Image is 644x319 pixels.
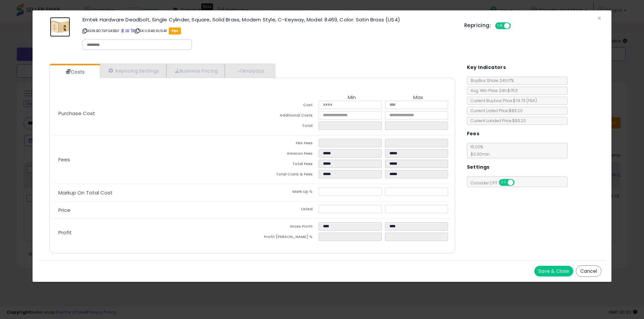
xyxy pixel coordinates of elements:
span: ( FBA ) [526,98,537,103]
a: Your listing only [130,28,134,33]
td: Profit [PERSON_NAME] % [252,233,319,243]
p: ASIN: B07XPGKB5F | SKU: 8469US4F [83,25,454,36]
a: Analytics [225,64,274,78]
a: Repricing Settings [100,64,166,78]
td: Additional Costs [252,111,319,122]
td: Total [252,122,319,132]
h5: Settings [467,163,490,171]
td: Amazon Fees [252,149,319,160]
h5: Repricing: [464,23,491,28]
span: FBA [169,27,181,34]
span: Current Buybox Price: [467,98,537,103]
td: Cost [252,101,319,111]
span: $74.73 [513,98,537,103]
span: ON [496,23,504,29]
td: FBA Fees [252,139,319,149]
p: Profit [53,230,252,235]
span: OFF [513,180,524,185]
p: Price [53,208,252,213]
span: Current Landed Price: $83.20 [467,118,526,124]
th: Max [385,95,451,101]
span: Consider CPT: [467,180,523,186]
a: BuyBox page [121,28,124,33]
button: Cancel [576,265,601,277]
button: Save & Close [534,266,573,276]
p: Purchase Cost [53,111,252,116]
span: Avg. Win Price 24h: $75.11 [467,88,518,93]
span: 15.00 % [467,144,490,157]
h5: Fees [467,130,480,138]
th: Min [319,95,385,101]
td: Total Costs & Fees [252,170,319,180]
p: Fees [53,157,252,162]
a: Business Pricing [166,64,225,78]
p: Markup On Total Cost [53,190,252,195]
span: OFF [510,23,521,29]
span: ON [499,180,508,185]
span: Current Listed Price: $83.20 [467,108,523,113]
img: 319mYtzcLZL._SL60_.jpg [50,17,70,37]
td: Total Fees [252,160,319,170]
a: Costs [50,65,99,79]
td: Listed [252,205,319,215]
a: All offer listings [125,28,129,33]
span: × [597,13,601,23]
span: BuyBox Share 24h: 17% [467,78,514,83]
h5: Key Indicators [467,63,506,72]
td: Mark Up % [252,187,319,198]
td: Gross Profit [252,222,319,233]
span: $0.30 min [467,151,490,157]
h3: Emtek Hardware Deadbolt, Single Cylinder, Square, Solid Brass, Modern Style, C-Keyway, Model: 846... [83,17,454,22]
